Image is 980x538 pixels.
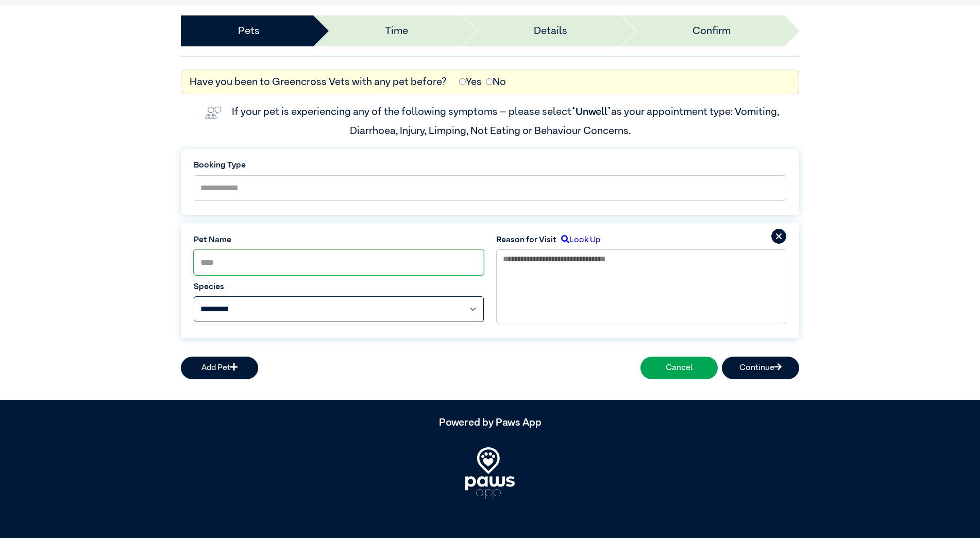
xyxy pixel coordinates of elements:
label: If your pet is experiencing any of the following symptoms – please select as your appointment typ... [232,107,781,136]
button: Cancel [640,357,718,379]
label: Reason for Visit [496,234,556,246]
a: Pets [238,23,260,39]
button: Add Pet [181,357,258,379]
input: Yes [459,78,466,85]
button: Continue [722,357,799,379]
label: Pet Name [194,234,484,246]
h5: Powered by Paws App [181,416,799,429]
label: Look Up [556,234,600,246]
span: “Unwell” [571,107,611,117]
label: Have you been to Greencross Vets with any pet before? [190,74,447,90]
label: No [486,74,506,90]
input: No [486,78,493,85]
label: Species [194,281,484,293]
label: Booking Type [194,159,786,172]
img: vet [201,103,226,123]
label: Yes [459,74,482,90]
img: PawsApp [465,447,515,499]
